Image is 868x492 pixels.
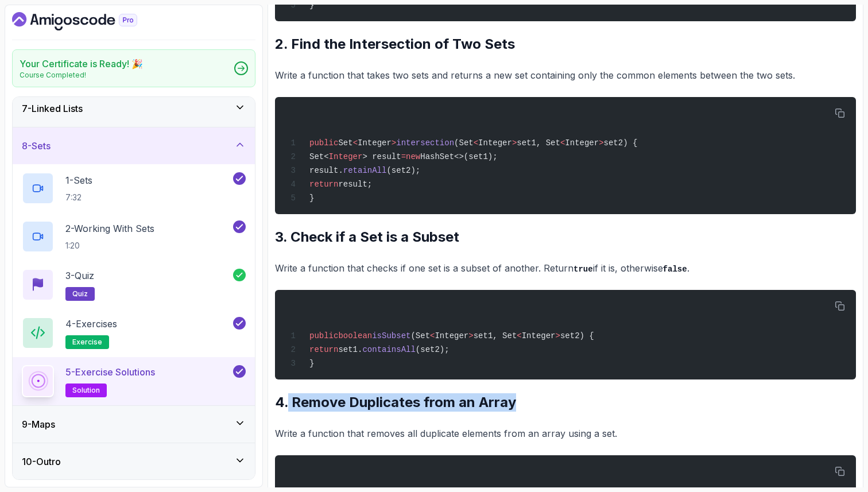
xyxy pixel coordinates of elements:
span: Integer [522,331,556,340]
span: > [556,331,560,340]
span: (set2); [416,345,449,354]
span: > [392,138,396,148]
span: > [512,138,517,148]
span: Set< [309,152,329,161]
span: < [560,138,565,148]
button: 3-Quizquiz [22,269,246,301]
span: (Set [454,138,474,148]
span: > [599,138,603,148]
h2: Your Certificate is Ready! 🎉 [20,57,143,71]
p: 5 - Exercise Solutions [65,365,155,379]
span: set1. [338,345,362,354]
h3: 7 - Linked Lists [22,102,83,115]
span: set2) { [604,138,638,148]
span: set1, Set [517,138,560,148]
span: quiz [72,289,88,299]
h3: 9 - Maps [22,417,55,431]
button: 8-Sets [13,127,255,164]
button: 2-Working With Sets1:20 [22,220,246,253]
button: 1-Sets7:32 [22,172,246,204]
p: 7:32 [65,192,92,203]
p: Write a function that removes all duplicate elements from an array using a set. [275,425,856,441]
p: Course Completed! [20,71,143,80]
code: true [573,265,593,274]
span: set1, Set [474,331,517,340]
span: Integer [329,152,363,161]
button: 9-Maps [13,406,255,443]
span: Integer [435,331,468,340]
span: public [309,331,338,340]
h2: 2. Find the Intersection of Two Sets [275,35,856,53]
p: Write a function that takes two sets and returns a new set containing only the common elements be... [275,67,856,83]
span: (set2); [386,166,420,175]
p: 4 - Exercises [65,317,117,331]
span: = [401,152,406,161]
span: } [309,1,314,10]
p: 1:20 [65,240,154,251]
a: Dashboard [12,12,164,30]
h3: 8 - Sets [22,139,51,153]
span: set2) { [560,331,594,340]
span: < [517,331,521,340]
a: Your Certificate is Ready! 🎉Course Completed! [12,49,255,87]
span: new [406,152,420,161]
p: 2 - Working With Sets [65,222,154,235]
span: > result [362,152,401,161]
span: } [309,359,314,368]
span: Set [338,138,352,148]
span: Integer [565,138,599,148]
span: intersection [396,138,454,148]
span: solution [72,386,100,395]
span: < [353,138,358,148]
span: result; [338,180,372,189]
button: 4-Exercisesexercise [22,317,246,349]
span: public [309,138,338,148]
span: (Set [410,331,430,340]
button: 10-Outro [13,443,255,480]
span: isSubset [372,331,410,340]
span: Integer [358,138,392,148]
span: < [430,331,435,340]
span: > [468,331,473,340]
span: retainAll [343,166,387,175]
p: 1 - Sets [65,173,92,187]
span: Integer [478,138,512,148]
span: return [309,180,338,189]
span: exercise [72,338,102,347]
p: 3 - Quiz [65,269,94,282]
span: result. [309,166,343,175]
span: containsAll [362,345,415,354]
span: } [309,193,314,203]
code: false [663,265,687,274]
h3: 10 - Outro [22,455,61,468]
button: 7-Linked Lists [13,90,255,127]
span: return [309,345,338,354]
button: 5-Exercise Solutionssolution [22,365,246,397]
p: Write a function that checks if one set is a subset of another. Return if it is, otherwise . [275,260,856,277]
h2: 4. Remove Duplicates from an Array [275,393,856,412]
span: < [474,138,478,148]
span: HashSet<>(set1); [420,152,497,161]
h2: 3. Check if a Set is a Subset [275,228,856,246]
span: boolean [338,331,372,340]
